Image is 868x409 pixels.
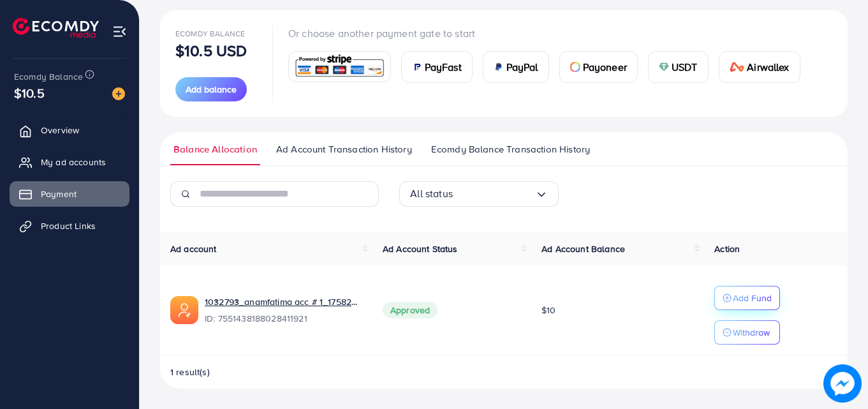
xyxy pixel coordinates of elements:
[714,286,780,310] button: Add Fund
[747,59,789,75] span: Airwallex
[383,242,458,255] span: Ad Account Status
[276,142,412,156] span: Ad Account Transaction History
[719,51,800,83] a: cardAirwallex
[186,83,237,96] span: Add balance
[293,53,386,80] img: card
[288,26,811,41] p: Or choose another payment gate to start
[541,304,555,316] span: $10
[714,320,780,345] button: Withdraw
[112,87,125,100] img: image
[41,124,79,137] span: Overview
[10,149,129,175] a: My ad accounts
[205,295,362,325] div: <span class='underline'>1032793_anamfatima acc # 1_1758206230258</span></br>7551438188028411921
[733,325,770,340] p: Withdraw
[730,62,745,72] img: card
[13,18,99,38] img: logo
[41,188,77,200] span: Payment
[175,77,247,101] button: Add balance
[41,156,106,168] span: My ad accounts
[175,43,247,58] p: $10.5 USD
[14,84,45,102] span: $10.5
[10,181,129,207] a: Payment
[170,242,217,255] span: Ad account
[431,142,590,156] span: Ecomdy Balance Transaction History
[170,296,198,324] img: ic-ads-acc.e4c84228.svg
[570,62,580,72] img: card
[205,295,362,308] a: 1032793_anamfatima acc # 1_1758206230258
[410,184,453,204] span: All status
[288,51,391,82] a: card
[112,24,127,39] img: menu
[494,62,504,72] img: card
[170,366,210,378] span: 1 result(s)
[506,59,538,75] span: PayPal
[659,62,669,72] img: card
[425,59,462,75] span: PayFast
[383,302,438,318] span: Approved
[583,59,627,75] span: Payoneer
[714,242,740,255] span: Action
[453,184,535,204] input: Search for option
[205,312,362,325] span: ID: 7551438188028411921
[412,62,422,72] img: card
[541,242,625,255] span: Ad Account Balance
[399,181,559,207] div: Search for option
[41,219,96,232] span: Product Links
[401,51,473,83] a: cardPayFast
[733,290,772,306] p: Add Fund
[14,70,83,83] span: Ecomdy Balance
[483,51,549,83] a: cardPayPal
[648,51,709,83] a: cardUSDT
[10,213,129,239] a: Product Links
[173,142,257,156] span: Balance Allocation
[559,51,638,83] a: cardPayoneer
[823,364,862,403] img: image
[672,59,698,75] span: USDT
[10,117,129,143] a: Overview
[175,28,245,39] span: Ecomdy Balance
